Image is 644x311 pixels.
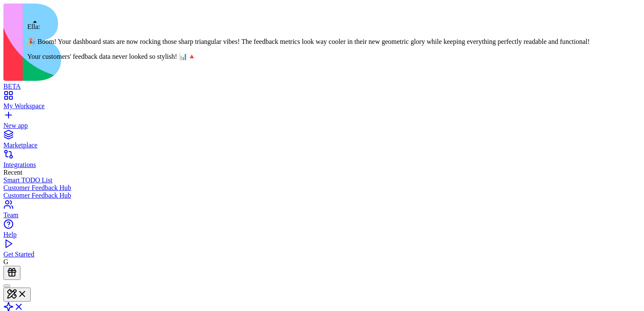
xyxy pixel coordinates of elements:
[3,243,641,258] a: Get Started
[3,141,641,149] div: Marketplace
[3,211,641,219] div: Team
[3,176,641,184] a: Smart TODO List
[3,258,9,265] span: G
[3,184,641,192] a: Customer Feedback Hub
[7,34,121,68] h1: We Value Your Feedback
[3,204,641,219] a: Team
[3,122,641,130] div: New app
[27,37,590,46] p: 🎉 Boom! Your dashboard stats are now rocking those sharp triangular vibes! The feedback metrics l...
[3,3,346,81] img: logo
[3,192,641,199] a: Customer Feedback Hub
[3,134,641,149] a: Marketplace
[3,114,641,130] a: New app
[3,161,641,169] div: Integrations
[3,83,641,90] div: BETA
[3,95,641,110] a: My Workspace
[3,153,641,169] a: Integrations
[3,231,641,239] div: Help
[3,223,641,239] a: Help
[3,102,641,110] div: My Workspace
[3,169,22,176] span: Recent
[27,52,590,60] p: Your customers' feedback data never looked so stylish! 📊🔺
[27,23,40,30] span: Ella:
[3,251,641,258] div: Get Started
[3,75,641,90] a: BETA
